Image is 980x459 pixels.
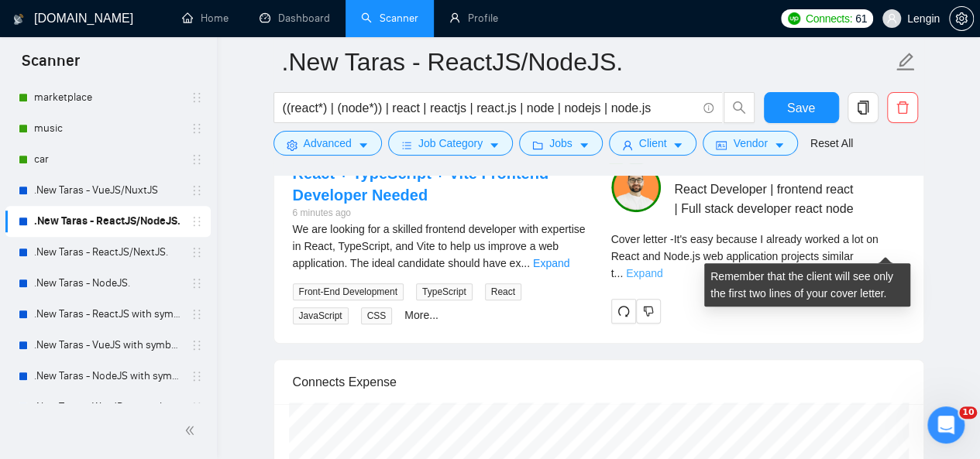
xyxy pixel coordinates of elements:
iframe: Intercom live chat [927,406,965,444]
span: redo [612,305,635,317]
span: CSS [361,307,393,324]
span: holder [191,277,203,289]
a: setting [949,12,974,25]
span: holder [191,91,203,104]
span: Taras M . [674,165,716,177]
button: delete [887,92,918,123]
a: .New Taras - ReactJS with symbols [34,299,181,330]
span: user [886,13,897,24]
span: Vendor [733,135,767,152]
span: React [485,283,521,300]
span: bars [401,139,412,151]
a: .New Taras - WordPress with symbols [34,392,181,423]
div: 6 minutes ago [293,206,586,221]
a: car [34,144,181,175]
span: JavaScript [293,307,349,324]
span: holder [191,215,203,228]
span: holder [191,122,203,135]
span: search [724,101,754,115]
a: .New Taras - ReactJS/NodeJS. [34,206,181,237]
img: c1NLmzrk-0pBZjOo1nLSJnOz0itNHKTdmMHAt8VIsLFzaWqqsJDJtcFyV3OYvrqgu3 [611,163,661,212]
div: We are looking for a skilled frontend developer with expertise in React, TypeScript, and Vite to ... [293,221,586,272]
span: 10 [959,406,977,419]
span: We are looking for a skilled frontend developer with expertise in React, TypeScript, and Vite to ... [293,223,586,269]
a: Reset All [810,135,853,152]
span: double-left [184,423,200,438]
span: holder [191,370,203,382]
button: copy [848,92,879,123]
span: caret-down [579,139,590,151]
span: edit [896,52,916,72]
span: holder [191,339,203,351]
span: holder [191,184,203,197]
span: Jobs [549,135,573,152]
span: caret-down [672,139,683,151]
button: barsJob Categorycaret-down [388,131,513,156]
span: caret-down [774,139,785,151]
span: info-circle [703,103,714,113]
span: 61 [855,10,867,27]
span: holder [191,308,203,320]
a: .New Taras - VueJS with symbols [34,330,181,361]
span: idcard [716,139,727,151]
span: ... [521,257,530,269]
input: Search Freelance Jobs... [283,98,696,118]
span: Job Category [418,135,483,152]
a: music [34,113,181,144]
span: Client [639,135,667,152]
div: Remember that the client will see only the first two lines of your cover letter. [704,263,910,307]
a: More... [404,309,438,321]
span: ... [614,267,623,279]
button: dislike [636,299,661,324]
span: user [622,139,633,151]
span: delete [888,101,917,115]
div: Connects Expense [293,360,905,404]
span: TypeScript [416,283,473,300]
button: settingAdvancedcaret-down [273,131,382,156]
span: Connects: [806,10,852,27]
a: homeHome [182,12,229,25]
button: redo [611,299,636,324]
span: holder [191,153,203,166]
a: .New Taras - VueJS/NuxtJS [34,175,181,206]
a: .New Taras - NodeJS with symbols [34,361,181,392]
button: userClientcaret-down [609,131,697,156]
button: setting [949,6,974,31]
span: setting [950,12,973,25]
a: React + TypeScript + Vite Frontend Developer Needed [293,165,548,204]
img: logo [13,7,24,32]
span: holder [191,401,203,413]
button: idcardVendorcaret-down [703,131,797,156]
span: Front-End Development [293,283,404,300]
a: Expand [626,267,662,279]
a: Expand [533,257,569,269]
button: folderJobscaret-down [519,131,603,156]
span: caret-down [489,139,500,151]
span: folder [532,139,543,151]
span: caret-down [358,139,369,151]
span: React Developer | frontend react | Full stack developer react node [674,180,858,218]
a: .New Taras - NodeJS. [34,268,181,299]
span: dislike [643,305,654,317]
span: Save [787,98,815,118]
input: Scanner name... [282,43,892,81]
span: Advanced [304,135,352,152]
a: userProfile [449,12,498,25]
span: copy [848,101,878,115]
img: upwork-logo.png [788,12,800,25]
a: dashboardDashboard [260,12,330,25]
button: search [724,92,755,123]
a: searchScanner [361,12,418,25]
span: Cover letter - It's easy because I already worked a lot on React and Node.js web application proj... [611,233,879,279]
span: setting [287,139,297,151]
a: marketplace [34,82,181,113]
a: .New Taras - ReactJS/NextJS. [34,237,181,268]
span: holder [191,246,203,259]
span: Scanner [9,50,92,82]
div: Remember that the client will see only the first two lines of your cover letter. [611,231,905,282]
button: Save [764,92,839,123]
